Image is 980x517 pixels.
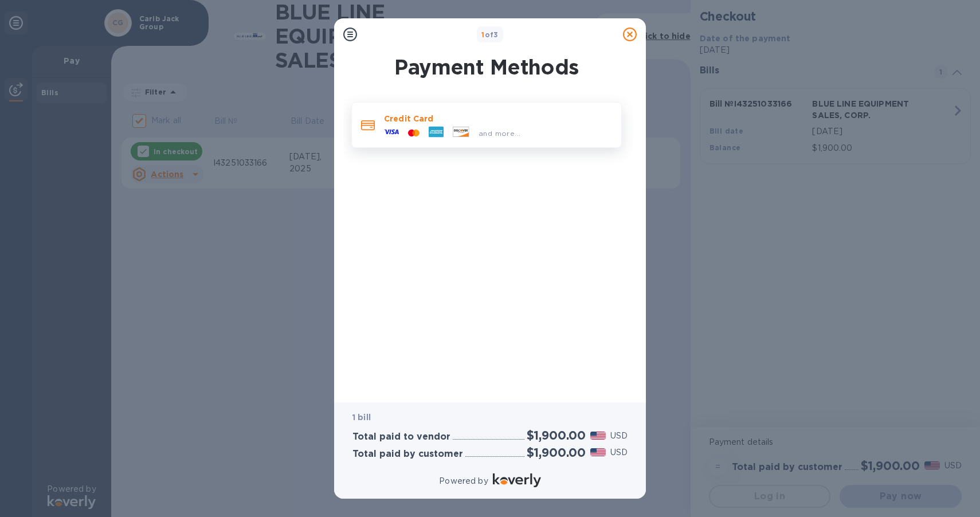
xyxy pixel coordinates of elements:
span: and more... [479,129,520,138]
b: 1 bill [352,413,371,422]
h3: Total paid by customer [352,449,463,460]
img: Logo [493,473,541,487]
img: USD [590,448,606,456]
p: USD [610,446,628,459]
h2: $1,900.00 [527,428,586,442]
p: Powered by [439,475,488,487]
span: 1 [481,30,484,39]
h2: $1,900.00 [527,445,586,460]
img: USD [590,432,606,440]
h3: Total paid to vendor [352,432,450,442]
p: Credit Card [384,113,612,124]
b: of 3 [481,30,499,39]
p: USD [610,430,628,442]
h1: Payment Methods [349,55,624,79]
